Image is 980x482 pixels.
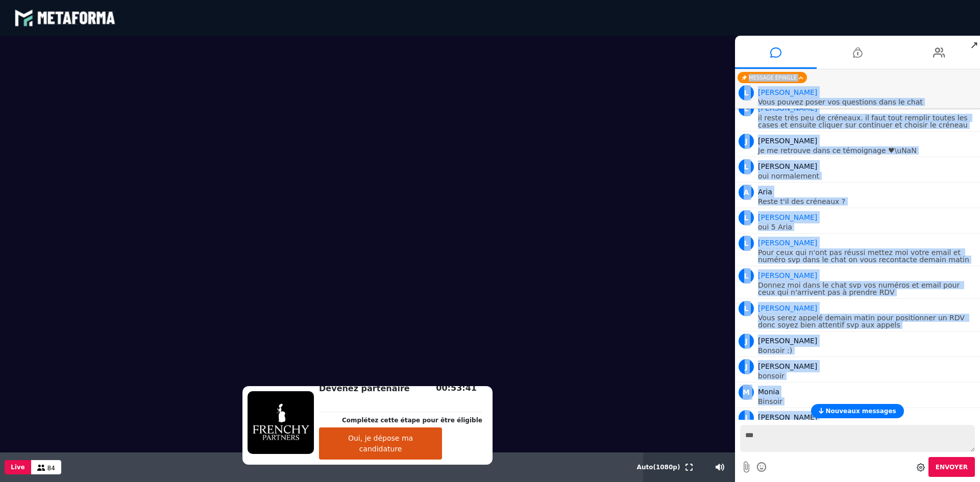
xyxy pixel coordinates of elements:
[342,416,482,425] p: Complétez cette étape pour être éligible
[739,101,754,116] span: L
[758,271,817,280] span: Animateur
[758,249,977,263] p: Pour ceux qui n'ont pas réussi mettez moi votre email et numéro svp dans le chat on vous recontac...
[758,213,817,221] span: Animateur
[739,268,754,284] span: L
[5,460,31,474] button: Live
[758,198,977,205] p: Reste t'il des créneaux ?
[739,334,754,349] span: J
[758,147,977,154] p: Je me retrouve dans ce témoignage ♥\uNaN️
[758,188,772,196] span: Aria
[248,391,314,454] img: 1758176636418-X90kMVC3nBIL3z60WzofmoLaWTDHBoMX.png
[936,464,968,471] span: Envoyer
[928,457,975,477] button: Envoyer
[319,383,482,395] h2: Devenez partenaire
[758,314,977,328] p: Vous serez appelé demain matin pour positionner un RDV donc soyez bien attentif svp aux appels
[811,404,903,418] button: Nouveaux messages
[758,88,817,96] span: Animateur
[739,359,754,374] span: J
[738,72,807,83] div: Message épinglé
[758,137,817,145] span: [PERSON_NAME]
[635,452,682,482] button: Auto(1080p)
[758,223,977,231] p: oui 5 Aria
[758,98,977,106] p: Vous pouvez poser vos questions dans le chat
[436,383,477,393] span: 00:53:41
[758,398,977,405] p: Binsoir
[758,162,817,170] span: [PERSON_NAME]
[739,185,754,200] span: A
[758,372,977,379] p: bonsoir
[758,114,977,129] p: il reste très peu de créneaux. il faut tout remplir toutes les cases et ensuite cliquer sur conti...
[758,304,817,312] span: Animateur
[758,172,977,180] p: oui normalement
[825,408,896,415] span: Nouveaux messages
[758,337,817,345] span: [PERSON_NAME]
[319,427,442,460] button: Oui, je dépose ma candidature
[739,210,754,225] span: L
[739,301,754,316] span: L
[758,347,977,354] p: Bonsoir :)
[758,282,977,296] p: Donnez moi dans le chat svp vos numéros et email pour ceux qui n'arrivent pas à prendre RDV
[739,236,754,251] span: L
[739,85,754,100] span: L
[758,362,817,370] span: [PERSON_NAME]
[739,159,754,174] span: L
[968,36,980,54] span: ↗
[739,134,754,149] span: J
[739,385,754,400] span: M
[758,239,817,247] span: Animateur
[47,465,55,472] span: 84
[758,388,779,396] span: Monia
[637,464,680,471] span: Auto ( 1080 p)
